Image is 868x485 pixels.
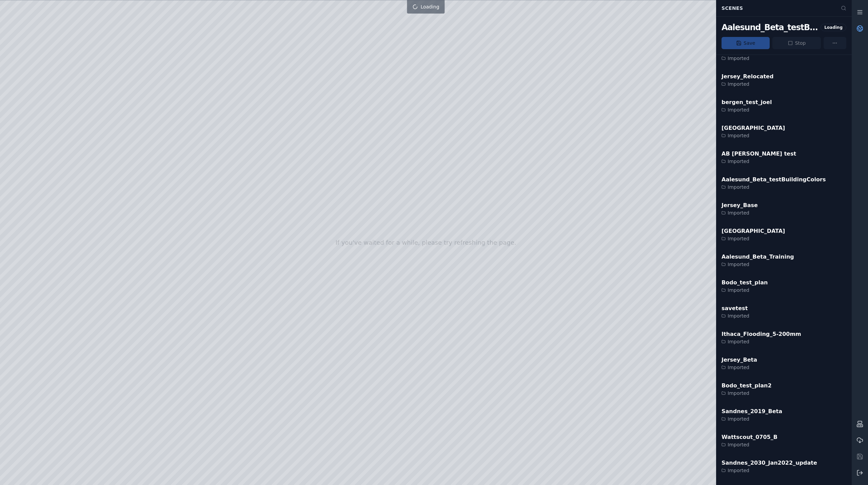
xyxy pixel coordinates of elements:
[722,390,772,397] div: Imported
[722,235,785,242] div: Imported
[722,287,768,294] div: Imported
[722,150,796,158] div: AB [PERSON_NAME] test
[722,364,757,371] div: Imported
[722,407,782,416] div: Sandnes_2019_Beta
[722,416,782,422] div: Imported
[722,98,772,106] div: bergen_test_joel
[722,124,785,132] div: [GEOGRAPHIC_DATA]
[722,22,818,33] div: Aalesund_Beta_testBuildingColors
[722,433,777,441] div: Wattscout_0705_B
[717,2,837,15] div: Scenes
[722,261,794,268] div: Imported
[722,441,777,448] div: Imported
[722,209,758,216] div: Imported
[722,184,826,190] div: Imported
[722,81,773,87] div: Imported
[722,132,785,139] div: Imported
[722,312,749,319] div: Imported
[722,253,794,261] div: Aalesund_Beta_Training
[722,459,817,467] div: Sandnes_2030_Jan2022_update
[722,201,758,209] div: Jersey_Base
[722,330,801,338] div: Ithaca_Flooding_5-200mm
[722,106,772,113] div: Imported
[722,158,796,165] div: Imported
[722,356,757,364] div: Jersey_Beta
[722,382,772,390] div: Bodo_test_plan2
[722,279,768,287] div: Bodo_test_plan
[722,73,773,81] div: Jersey_Relocated
[722,176,826,184] div: Aalesund_Beta_testBuildingColors
[821,24,846,31] div: Loading
[722,467,817,474] div: Imported
[722,338,801,345] div: Imported
[722,55,764,62] div: Imported
[420,3,439,10] span: Loading
[722,304,749,312] div: savetest
[722,227,785,235] div: [GEOGRAPHIC_DATA]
